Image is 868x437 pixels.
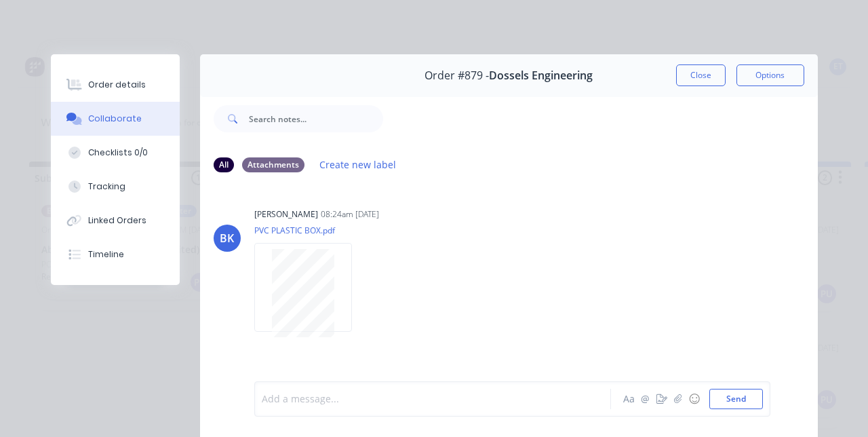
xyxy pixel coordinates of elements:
div: Tracking [88,180,125,193]
span: Order #879 - [425,69,489,82]
span: Dossels Engineering [489,69,593,82]
button: Aa [621,391,637,407]
button: Tracking [51,170,180,204]
div: Collaborate [88,113,142,125]
div: BK [220,230,234,246]
button: Checklists 0/0 [51,136,180,170]
div: 08:24am [DATE] [321,208,379,221]
button: Create new label [313,155,403,174]
div: Timeline [88,248,124,261]
button: Close [676,64,726,86]
div: Attachments [242,157,304,172]
div: All [214,157,234,172]
iframe: Intercom live chat [822,391,854,423]
div: [PERSON_NAME] [254,208,318,221]
button: @ [637,391,654,407]
div: Linked Orders [88,214,146,227]
input: Search notes... [249,105,383,132]
button: Timeline [51,237,180,271]
button: Order details [51,68,180,102]
button: ☺ [686,391,703,407]
button: Options [736,64,804,86]
div: Checklists 0/0 [88,147,148,159]
p: PVC PLASTIC BOX.pdf [254,225,366,236]
div: Order details [88,79,146,91]
button: Send [709,389,763,409]
button: Collaborate [51,102,180,136]
button: Linked Orders [51,204,180,237]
